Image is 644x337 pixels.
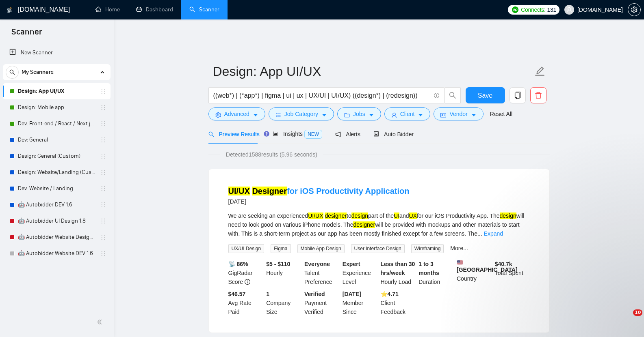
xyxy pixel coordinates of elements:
[100,234,106,240] span: holder
[228,291,246,297] b: $46.57
[384,107,431,120] button: userClientcaret-down
[220,150,323,159] span: Detected 1588 results (5.96 seconds)
[628,6,640,13] span: setting
[208,131,214,137] span: search
[18,83,95,99] a: Design: App UI/UX
[471,112,477,118] span: caret-down
[434,107,483,120] button: idcardVendorcaret-down
[418,261,439,276] b: 1 to 3 months
[6,66,19,79] button: search
[379,260,417,286] div: Hourly Load
[215,112,221,118] span: setting
[136,6,173,13] a: dashboardDashboard
[273,131,278,137] span: area-chart
[3,45,111,61] li: New Scanner
[478,90,492,101] span: Save
[547,5,556,14] span: 131
[18,245,95,262] a: 🤖 Autobidder Website DEV 1.6
[18,213,95,229] a: 🤖 Autobidder UI Design 1.8
[457,260,463,265] img: 🇺🇸
[381,291,399,297] b: ⭐️ 4.71
[5,26,48,43] span: Scanner
[530,87,546,103] button: delete
[97,318,105,326] span: double-left
[6,69,18,75] span: search
[100,88,106,94] span: holder
[628,3,641,16] button: setting
[490,109,512,118] a: Reset All
[18,132,95,148] a: Dev: General
[95,6,120,13] a: homeHome
[265,260,303,286] div: Hourly
[321,112,327,118] span: caret-down
[510,92,525,99] span: copy
[228,197,410,206] div: [DATE]
[224,109,249,118] span: Advanced
[228,187,250,195] mark: UI/UX
[353,109,365,118] span: Jobs
[18,229,95,245] a: 🤖 Autobidder Website Design 1.8
[275,112,281,118] span: bars
[18,197,95,213] a: 🤖 Autobidder DEV 1.6
[344,112,350,118] span: folder
[227,260,265,286] div: GigRadar Score
[400,109,415,118] span: Client
[213,90,430,101] input: Search Freelance Jobs...
[208,131,260,137] span: Preview Results
[100,185,106,192] span: holder
[304,291,325,297] b: Verified
[284,109,318,118] span: Job Category
[213,61,533,82] input: Scanner name...
[100,202,106,208] span: holder
[9,45,104,61] a: New Scanner
[484,230,503,237] a: Expand
[303,260,341,286] div: Talent Preference
[440,112,446,118] span: idcard
[18,148,95,164] a: Design: General (Custom)
[381,261,415,276] b: Less than 30 hrs/week
[521,5,545,14] span: Connects:
[18,99,95,116] a: Design: Mobile app
[269,107,334,120] button: barsJob Categorycaret-down
[189,6,219,13] a: searchScanner
[265,290,303,316] div: Company Size
[266,291,269,297] b: 1
[22,64,54,80] span: My Scanners
[343,291,361,297] b: [DATE]
[434,93,439,98] span: info-circle
[228,261,248,267] b: 📡 86%
[273,131,322,137] span: Insights
[7,4,13,17] img: logo
[531,92,546,99] span: delete
[263,130,270,137] div: Tooltip anchor
[450,245,468,251] a: More...
[477,230,482,237] span: ...
[379,290,417,316] div: Client Feedback
[417,260,455,286] div: Duration
[303,290,341,316] div: Payment Verified
[227,290,265,316] div: Avg Rate Paid
[100,120,106,127] span: holder
[411,244,444,253] span: Wireframing
[253,112,258,118] span: caret-down
[369,112,374,118] span: caret-down
[449,109,467,118] span: Vendor
[100,104,106,111] span: holder
[271,244,291,253] span: Figma
[445,87,461,103] button: search
[566,7,572,13] span: user
[245,279,250,285] span: info-circle
[466,87,505,103] button: Save
[394,213,399,219] mark: UI
[341,260,379,286] div: Experience Level
[455,260,493,286] div: Country
[409,213,416,219] mark: UX
[304,130,322,139] span: NEW
[351,213,368,219] mark: design
[335,131,341,137] span: notification
[304,261,330,267] b: Everyone
[228,187,410,195] a: UI/UX Designerfor iOS Productivity Application
[208,107,265,120] button: settingAdvancedcaret-down
[228,211,530,238] div: We are seeking an experienced to part of the and for our iOS Productivity App. The will need to l...
[351,244,405,253] span: User Interface Design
